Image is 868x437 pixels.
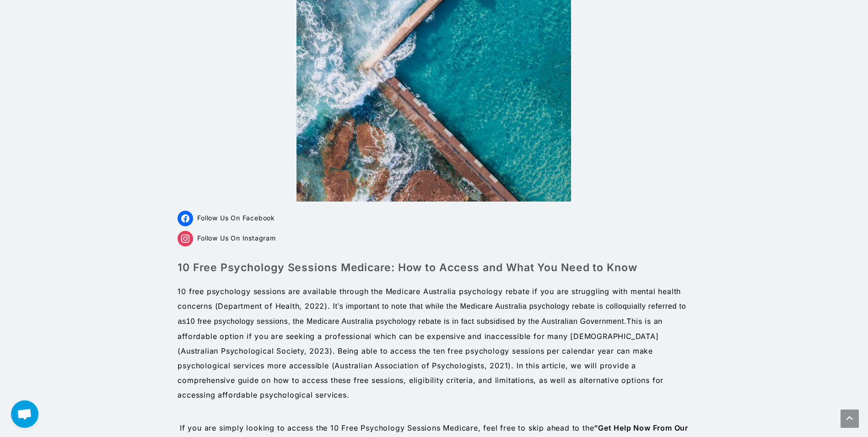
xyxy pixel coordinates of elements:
[178,214,275,222] a: Follow Us On Facebook
[178,260,690,275] h1: 10 Free Psychology Sessions Medicare: How to Access and What You Need to Know
[841,410,859,428] a: Scroll to the top of the page
[178,317,663,355] span: This is an affordable option if you are seeking a professional which can be expensive and inacces...
[197,234,276,242] span: Follow Us On Instagram
[178,346,663,399] span: . Being able to access the ten free psychology sessions per calendar year can make psychological ...
[11,400,38,428] div: Open chat
[178,234,275,242] a: Follow Us On Instagram
[178,284,690,402] p: 10 free psychology sessions are available through the Medicare Australia psychology rebate if you...
[197,214,275,222] span: Follow Us On Facebook
[181,346,332,355] span: Australian Psychological Society, 2023)
[178,302,686,325] span: It’s important to note that while the Medicare Australia psychology rebate is colloquially referr...
[186,317,626,325] span: 10 free psychology sessions, the Medicare Australia psychology rebate is in fact subsidised by th...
